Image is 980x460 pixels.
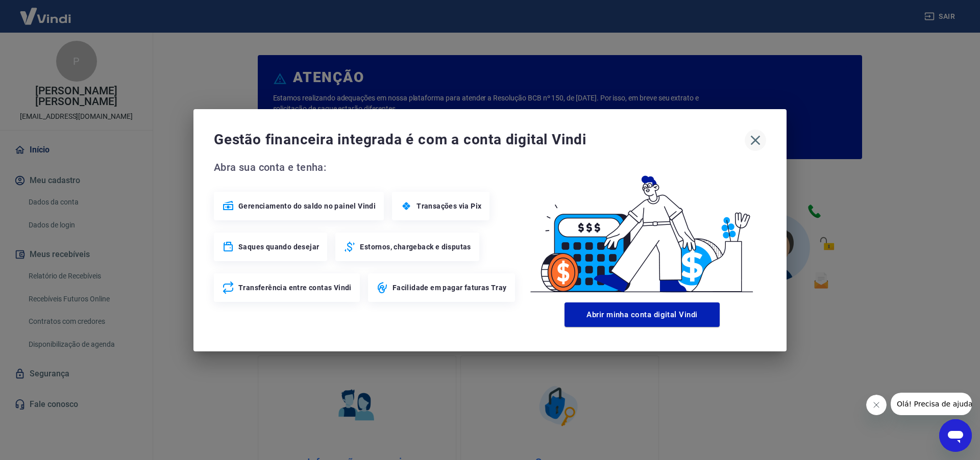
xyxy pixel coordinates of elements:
[393,283,507,293] span: Facilidade em pagar faturas Tray
[238,283,352,293] span: Transferência entre contas Vindi
[416,201,481,211] span: Transações via Pix
[518,159,766,298] img: Good Billing
[238,201,376,211] span: Gerenciamento do saldo no painel Vindi
[214,130,745,150] span: Gestão financeira integrada é com a conta digital Vindi
[866,395,887,415] iframe: Fechar mensagem
[891,393,972,415] iframe: Mensagem da empresa
[360,242,471,252] span: Estornos, chargeback e disputas
[6,7,86,15] span: Olá! Precisa de ajuda?
[565,302,720,327] button: Abrir minha conta digital Vindi
[939,419,972,452] iframe: Botão para abrir a janela de mensagens
[238,242,319,252] span: Saques quando desejar
[214,159,518,175] span: Abra sua conta e tenha:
